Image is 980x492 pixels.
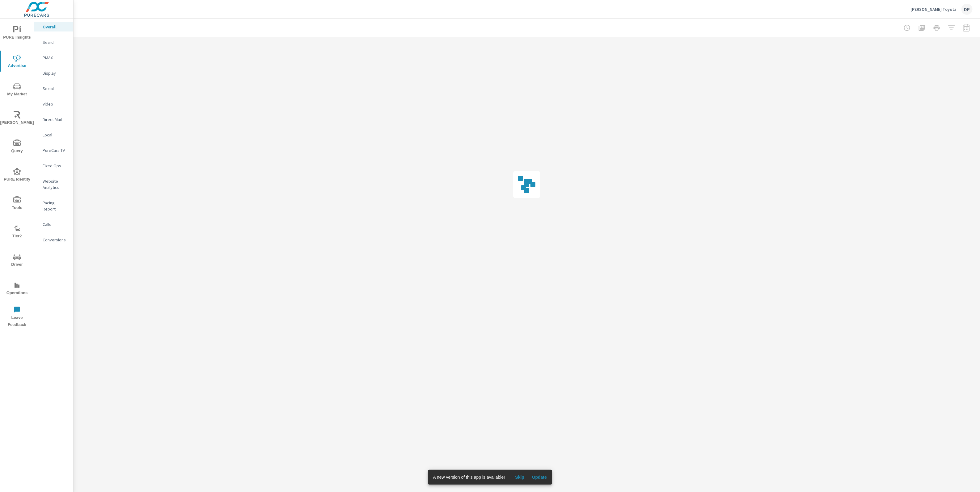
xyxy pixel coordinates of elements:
[433,475,505,480] span: A new version of this app is available!
[43,24,68,30] p: Overall
[43,237,68,243] p: Conversions
[34,38,73,47] div: Search
[34,53,73,62] div: PMAX
[34,69,73,78] div: Display
[2,306,32,328] span: Leave Feedback
[34,130,73,140] div: Local
[43,147,68,153] p: PureCars TV
[34,220,73,229] div: Calls
[2,168,32,183] span: PURE Identity
[34,99,73,109] div: Video
[43,116,68,123] p: Direct Mail
[43,101,68,107] p: Video
[34,22,73,31] div: Overall
[2,140,32,155] span: Query
[2,54,32,69] span: Advertise
[34,84,73,93] div: Social
[530,472,549,482] button: Update
[910,6,957,12] p: [PERSON_NAME] Toyota
[43,163,68,169] p: Fixed Ops
[510,472,530,482] button: Skip
[43,221,68,227] p: Calls
[43,132,68,138] p: Local
[34,115,73,124] div: Direct Mail
[34,161,73,170] div: Fixed Ops
[43,85,68,92] p: Social
[43,178,68,190] p: Website Analytics
[2,111,32,126] span: [PERSON_NAME]
[2,225,32,240] span: Tier2
[961,4,973,15] div: DP
[34,177,73,192] div: Website Analytics
[512,474,527,480] span: Skip
[34,235,73,244] div: Conversions
[43,70,68,76] p: Display
[43,39,68,45] p: Search
[43,55,68,61] p: PMAX
[2,281,32,297] span: Operations
[0,19,34,331] div: nav menu
[2,26,32,41] span: PURE Insights
[34,146,73,155] div: PureCars TV
[2,196,32,211] span: Tools
[34,198,73,214] div: Pacing Report
[2,253,32,268] span: Driver
[532,474,547,480] span: Update
[43,200,68,212] p: Pacing Report
[2,83,32,98] span: My Market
